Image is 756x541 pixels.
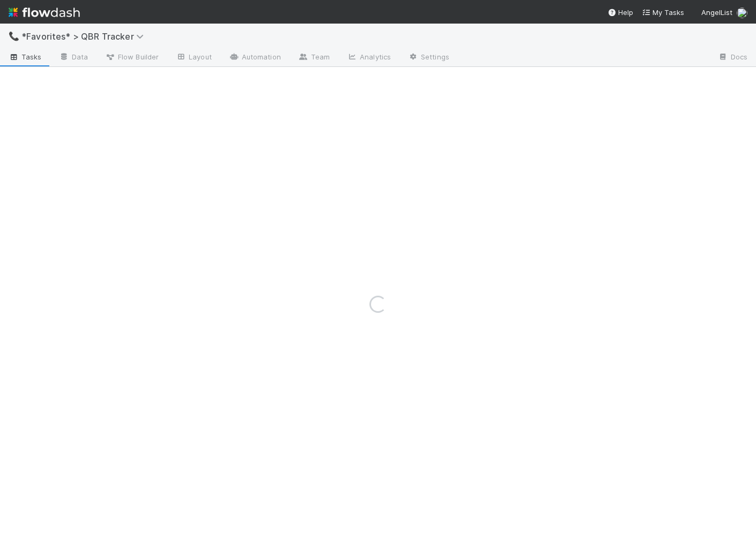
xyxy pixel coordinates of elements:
span: Tasks [9,51,42,62]
a: Layout [167,49,220,66]
a: Automation [220,49,290,66]
a: Docs [709,49,756,66]
img: logo-inverted-e16ddd16eac7371096b0.svg [9,3,80,21]
span: 📞 [9,32,19,41]
a: Data [50,49,97,66]
span: Flow Builder [105,51,159,62]
span: My Tasks [642,8,684,17]
a: Flow Builder [97,49,167,66]
div: Help [607,7,633,18]
a: Settings [399,49,458,66]
img: avatar_7e1c67d1-c55a-4d71-9394-c171c6adeb61.png [737,7,747,18]
span: *Favorites* > QBR Tracker [21,31,149,42]
a: Analytics [338,49,399,66]
span: AngelList [701,8,732,17]
a: Team [290,49,338,66]
a: My Tasks [642,7,684,18]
